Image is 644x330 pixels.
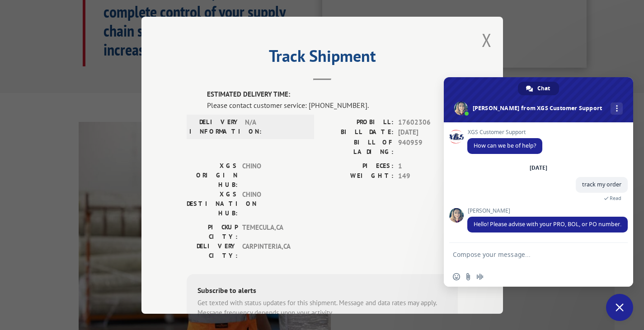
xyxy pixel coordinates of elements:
[398,137,458,156] span: 940959
[453,251,604,267] textarea: Compose your message...
[611,102,623,115] div: More channels
[189,117,240,136] label: DELIVERY INFORMATION:
[474,220,621,228] span: Hello! Please advise with your PRO, BOL, or PO number.
[242,241,303,260] span: CARPINTERIA , CA
[537,82,550,95] span: Chat
[187,241,238,260] label: DELIVERY CITY:
[474,142,536,149] span: How can we be of help?
[197,284,447,297] div: Subscribe to alerts
[518,82,559,95] div: Chat
[322,137,394,156] label: BILL OF LADING:
[610,195,621,201] span: Read
[467,129,542,135] span: XGS Customer Support
[187,50,458,67] h2: Track Shipment
[582,181,621,188] span: track my order
[187,189,238,218] label: XGS DESTINATION HUB:
[187,222,238,241] label: PICKUP CITY:
[398,127,458,138] span: [DATE]
[242,222,303,241] span: TEMECULA , CA
[465,273,472,280] span: Send a file
[322,161,394,171] label: PIECES:
[207,89,458,100] label: ESTIMATED DELIVERY TIME:
[242,189,303,218] span: CHINO
[242,161,303,189] span: CHINO
[322,117,394,127] label: PROBILL:
[207,99,458,110] div: Please contact customer service: [PHONE_NUMBER].
[453,273,460,280] span: Insert an emoji
[398,117,458,127] span: 17602306
[322,171,394,181] label: WEIGHT:
[398,161,458,171] span: 1
[322,127,394,138] label: BILL DATE:
[187,161,238,189] label: XGS ORIGIN HUB:
[476,273,484,280] span: Audio message
[197,297,447,318] div: Get texted with status updates for this shipment. Message and data rates may apply. Message frequ...
[398,171,458,181] span: 149
[467,208,628,214] span: [PERSON_NAME]
[606,294,633,321] div: Close chat
[530,165,547,171] div: [DATE]
[482,28,492,52] button: Close modal
[245,117,306,136] span: N/A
